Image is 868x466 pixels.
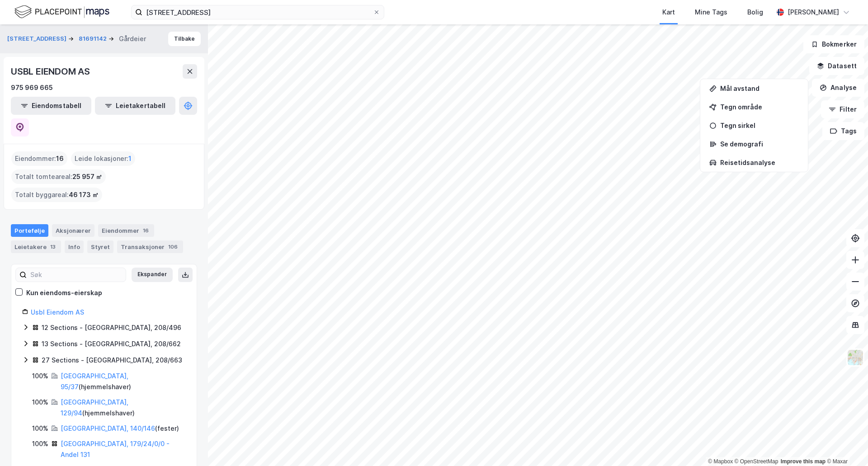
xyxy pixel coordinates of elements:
[11,169,106,184] div: Totalt tomteareal :
[168,32,201,46] button: Tilbake
[32,397,48,408] div: 100%
[61,424,155,432] a: [GEOGRAPHIC_DATA], 140/146
[695,7,727,18] div: Mine Tags
[42,322,181,333] div: 12 Sections - [GEOGRAPHIC_DATA], 208/496
[61,440,170,458] a: [GEOGRAPHIC_DATA], 179/24/0/0 - Andel 131
[32,438,48,449] div: 100%
[14,4,109,20] img: logo.f888ab2527a4732fd821a326f86c7f29.svg
[72,171,102,182] span: 25 957 ㎡
[61,371,186,392] div: ( hjemmelshaver )
[32,371,48,381] div: 100%
[141,226,151,235] div: 16
[61,397,186,419] div: ( hjemmelshaver )
[42,339,181,349] div: 13 Sections - [GEOGRAPHIC_DATA], 208/662
[11,151,67,166] div: Eiendommer :
[7,34,68,43] button: [STREET_ADDRESS]
[708,458,733,465] a: Mapbox
[11,188,102,202] div: Totalt byggareal :
[61,423,179,434] div: ( fester )
[809,57,864,75] button: Datasett
[821,100,864,118] button: Filter
[822,122,864,140] button: Tags
[11,82,53,93] div: 975 969 665
[747,7,763,18] div: Bolig
[31,308,84,316] a: Usbl Eiendom AS
[11,97,91,115] button: Eiendomstabell
[823,423,868,466] div: Kontrollprogram for chat
[735,458,778,465] a: OpenStreetMap
[87,240,113,253] div: Styret
[803,35,864,53] button: Bokmerker
[812,79,864,97] button: Analyse
[71,151,135,166] div: Leide lokasjoner :
[56,153,64,164] span: 16
[132,268,173,282] button: Ekspander
[32,423,48,434] div: 100%
[95,97,175,115] button: Leietakertabell
[847,349,864,366] img: Z
[79,34,108,43] button: 81691142
[720,122,799,129] div: Tegn sirkel
[52,224,94,237] div: Aksjonærer
[720,103,799,111] div: Tegn område
[48,242,57,251] div: 13
[11,64,92,79] div: USBL EIENDOM AS
[142,5,373,19] input: Søk på adresse, matrikkel, gårdeiere, leietakere eller personer
[720,140,799,148] div: Se demografi
[61,372,128,391] a: [GEOGRAPHIC_DATA], 95/37
[781,458,826,465] a: Improve this map
[788,7,839,18] div: [PERSON_NAME]
[119,33,146,44] div: Gårdeier
[65,240,84,253] div: Info
[11,224,48,237] div: Portefølje
[128,153,132,164] span: 1
[98,224,154,237] div: Eiendommer
[69,189,99,200] span: 46 173 ㎡
[823,423,868,466] iframe: Chat Widget
[662,7,675,18] div: Kart
[42,355,182,366] div: 27 Sections - [GEOGRAPHIC_DATA], 208/663
[11,240,61,253] div: Leietakere
[117,240,183,253] div: Transaksjoner
[61,398,128,417] a: [GEOGRAPHIC_DATA], 129/94
[720,85,799,92] div: Mål avstand
[26,287,102,298] div: Kun eiendoms-eierskap
[166,242,179,251] div: 106
[27,268,126,282] input: Søk
[720,159,799,166] div: Reisetidsanalyse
